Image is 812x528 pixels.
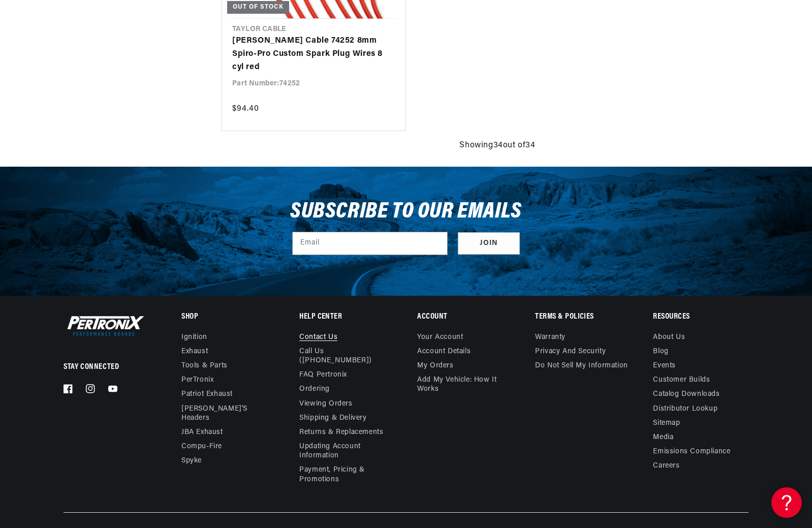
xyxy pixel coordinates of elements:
a: Customer Builds [653,373,710,387]
a: My orders [417,359,453,373]
a: Updating Account Information [299,440,387,463]
a: Account details [417,345,471,359]
a: Catalog Downloads [653,387,720,401]
a: Events [653,359,676,373]
input: Email [293,232,447,255]
img: Pertronix [64,314,145,338]
a: Warranty [535,333,566,345]
a: Patriot Exhaust [181,387,233,401]
a: Compu-Fire [181,440,222,454]
a: About Us [653,333,685,345]
h3: Subscribe to our emails [290,202,522,222]
span: Showing 34 out of 34 [459,139,535,152]
a: [PERSON_NAME]'s Headers [181,402,269,425]
a: Your account [417,333,463,345]
a: Blog [653,345,668,359]
a: Ordering [299,382,330,396]
a: FAQ Pertronix [299,368,347,382]
a: Emissions compliance [653,445,730,459]
a: Contact us [299,333,337,345]
a: Shipping & Delivery [299,411,366,425]
a: Careers [653,459,679,473]
a: Do not sell my information [535,359,628,373]
a: PerTronix [181,373,213,387]
a: Media [653,430,673,445]
a: Add My Vehicle: How It Works [417,373,512,396]
a: [PERSON_NAME] Cable 74252 8mm Spiro-Pro Custom Spark Plug Wires 8 cyl red [232,35,395,74]
a: Spyke [181,454,202,468]
a: Returns & Replacements [299,425,383,440]
a: Call Us ([PHONE_NUMBER]) [299,345,387,368]
a: Payment, Pricing & Promotions [299,463,394,486]
a: Tools & Parts [181,359,228,373]
button: Subscribe [458,232,520,255]
a: Privacy and Security [535,345,606,359]
a: Exhaust [181,345,208,359]
a: Distributor Lookup [653,402,717,416]
a: JBA Exhaust [181,425,223,440]
a: Ignition [181,333,207,345]
a: Viewing Orders [299,397,352,411]
a: Sitemap [653,416,680,430]
p: Stay Connected [64,362,148,372]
